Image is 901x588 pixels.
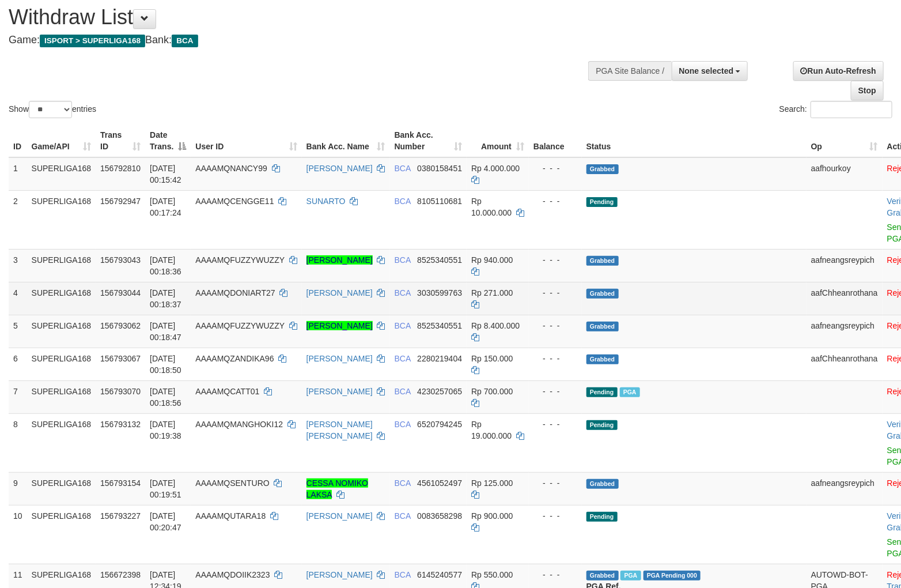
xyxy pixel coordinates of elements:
span: [DATE] 00:15:42 [150,164,181,184]
span: Copy 6520794245 to clipboard [417,420,462,429]
span: Grabbed [586,256,619,266]
span: [DATE] 00:20:47 [150,511,181,532]
span: Rp 700.000 [471,387,513,396]
th: Bank Acc. Name: activate to sort column ascending [302,125,390,157]
span: 156792810 [100,164,141,173]
th: Game/API: activate to sort column ascending [27,125,96,157]
span: AAAAMQMANGHOKI12 [195,420,283,429]
span: 156793043 [100,255,141,265]
td: SUPERLIGA168 [27,413,96,472]
a: Run Auto-Refresh [793,61,884,81]
th: Trans ID: activate to sort column ascending [96,125,145,157]
th: Op: activate to sort column ascending [807,125,883,157]
span: Rp 19.000.000 [471,420,512,440]
span: [DATE] 00:18:37 [150,288,181,309]
td: 3 [9,249,27,282]
span: Copy 0380158451 to clipboard [417,164,462,173]
span: Rp 125.000 [471,478,513,488]
div: - - - [533,386,577,397]
span: 156793070 [100,387,141,396]
td: 5 [9,315,27,348]
a: Stop [851,81,884,100]
span: BCA [395,570,411,579]
span: AAAAMQFUZZYWUZZY [195,321,285,330]
a: [PERSON_NAME] [306,321,373,330]
th: Balance [529,125,582,157]
td: aafChheanrothana [807,348,883,380]
div: - - - [533,320,577,331]
div: - - - [533,477,577,489]
span: BCA [395,387,411,396]
span: AAAAMQDONIART27 [195,288,275,297]
a: [PERSON_NAME] [306,164,373,173]
div: - - - [533,419,577,430]
span: Marked by aafnonsreyleab [620,387,640,397]
span: [DATE] 00:18:36 [150,255,181,276]
span: Marked by aafsoycanthlai [620,571,641,581]
span: Copy 8105110681 to clipboard [417,197,462,206]
span: AAAAMQDOIIK2323 [195,570,270,579]
div: - - - [533,510,577,522]
td: 9 [9,472,27,505]
div: - - - [533,287,577,299]
td: SUPERLIGA168 [27,380,96,413]
td: 2 [9,190,27,249]
td: SUPERLIGA168 [27,472,96,505]
span: AAAAMQZANDIKA96 [195,354,274,363]
span: AAAAMQFUZZYWUZZY [195,255,285,265]
div: - - - [533,569,577,581]
span: Rp 940.000 [471,255,513,265]
a: [PERSON_NAME] [306,387,373,396]
span: [DATE] 00:18:50 [150,354,181,375]
div: - - - [533,195,577,207]
span: BCA [395,321,411,330]
span: Rp 900.000 [471,511,513,521]
span: None selected [679,66,734,76]
div: - - - [533,163,577,174]
td: aafhourkoy [807,157,883,191]
span: 156672398 [100,570,141,579]
td: 6 [9,348,27,380]
span: 156793067 [100,354,141,363]
span: Pending [586,387,618,397]
th: ID [9,125,27,157]
span: AAAAMQCENGGE11 [195,197,274,206]
span: Rp 271.000 [471,288,513,297]
a: [PERSON_NAME] [306,255,373,265]
td: 10 [9,505,27,564]
span: Copy 6145240577 to clipboard [417,570,462,579]
span: Copy 0083658298 to clipboard [417,511,462,521]
th: User ID: activate to sort column ascending [191,125,301,157]
td: SUPERLIGA168 [27,282,96,315]
span: 156793044 [100,288,141,297]
span: 156792947 [100,197,141,206]
span: ISPORT > SUPERLIGA168 [40,35,145,47]
td: SUPERLIGA168 [27,190,96,249]
a: [PERSON_NAME] [306,288,373,297]
label: Show entries [9,101,96,118]
span: Copy 4561052497 to clipboard [417,478,462,488]
span: BCA [395,288,411,297]
a: CESSA NOMIKO LAKSA [306,478,368,499]
th: Status [582,125,807,157]
td: 8 [9,413,27,472]
span: Copy 3030599763 to clipboard [417,288,462,297]
span: BCA [395,511,411,521]
select: Showentries [29,101,72,118]
a: [PERSON_NAME] [PERSON_NAME] [306,420,373,440]
span: Grabbed [586,571,619,581]
span: Copy 4230257065 to clipboard [417,387,462,396]
td: aafChheanrothana [807,282,883,315]
a: [PERSON_NAME] [306,570,373,579]
span: Copy 8525340551 to clipboard [417,255,462,265]
span: [DATE] 00:19:38 [150,420,181,440]
span: Rp 10.000.000 [471,197,512,217]
span: Copy 8525340551 to clipboard [417,321,462,330]
span: BCA [395,478,411,488]
label: Search: [779,101,892,118]
span: PGA Pending [643,571,701,581]
h1: Withdraw List [9,6,589,29]
h4: Game: Bank: [9,35,589,46]
span: Rp 550.000 [471,570,513,579]
span: BCA [172,35,198,47]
